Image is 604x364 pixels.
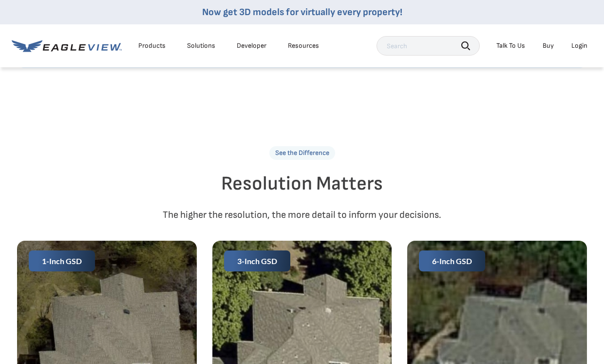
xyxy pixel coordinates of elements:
[419,250,485,271] p: 6-Inch GSD
[269,146,335,160] p: See the Difference
[138,41,166,50] div: Products
[571,41,587,50] div: Login
[187,41,215,50] div: Solutions
[377,36,480,56] input: Search
[288,41,319,50] div: Resources
[237,41,266,50] a: Developer
[202,6,402,18] a: Now get 3D models for virtually every property!
[29,250,95,271] p: 1-Inch GSD
[224,250,290,271] p: 3-Inch GSD
[543,41,554,50] a: Buy
[496,41,525,50] div: Talk To Us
